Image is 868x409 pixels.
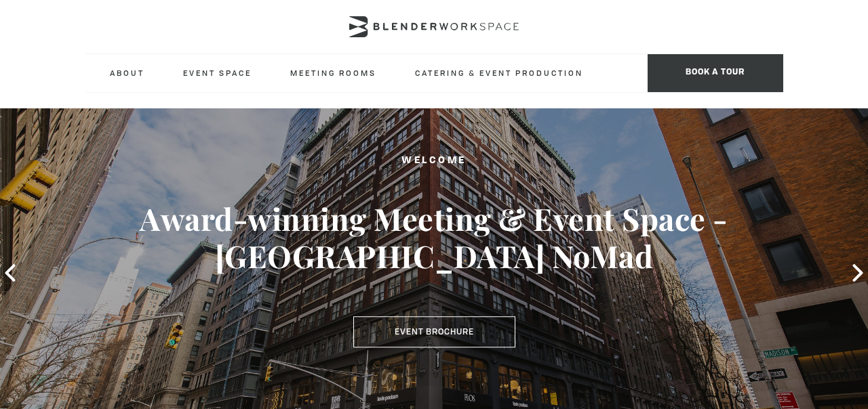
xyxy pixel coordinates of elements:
a: Event Brochure [353,316,515,347]
a: Catering & Event Production [404,54,594,91]
span: Book a tour [648,54,783,92]
a: Meeting Rooms [279,54,387,91]
a: About [99,54,155,91]
h3: Award-winning Meeting & Event Space - [GEOGRAPHIC_DATA] NoMad [43,200,825,276]
a: Event Space [172,54,262,91]
h2: Welcome [43,152,825,169]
